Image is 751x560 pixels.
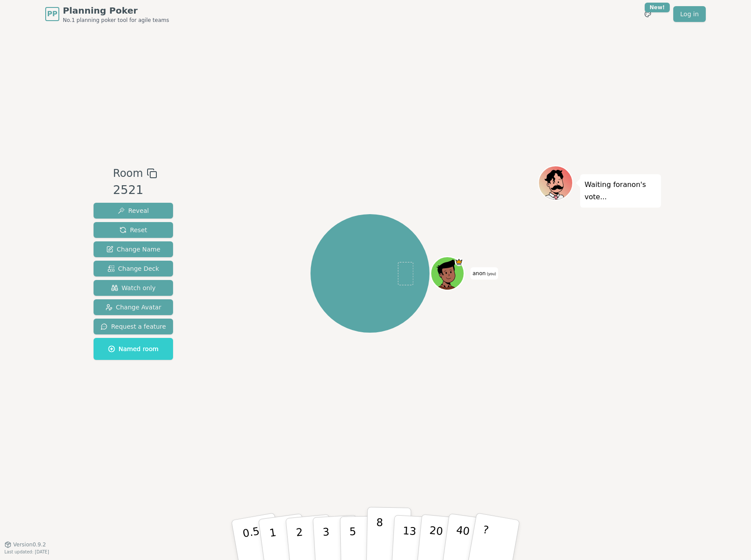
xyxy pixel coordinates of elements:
span: Change Avatar [105,303,162,312]
a: PPPlanning PokerNo.1 planning poker tool for agile teams [45,4,169,24]
span: Request a feature [101,322,166,331]
button: New! [640,6,656,22]
span: Change Name [106,245,160,254]
span: Reveal [118,206,149,215]
span: Change Deck [108,264,159,273]
button: Named room [94,338,173,360]
p: Waiting for anon 's vote... [585,179,657,203]
button: Change Name [94,241,173,257]
span: anon is the host [455,258,463,266]
button: Reset [94,222,173,238]
button: Request a feature [94,319,173,334]
span: Planning Poker [63,4,169,17]
span: Click to change your name [470,267,498,280]
button: Reveal [94,203,173,219]
span: (you) [486,272,496,276]
button: Watch only [94,280,173,296]
div: New! [645,3,670,12]
span: Version 0.9.2 [13,541,46,548]
span: Last updated: [DATE] [4,549,49,554]
button: Change Deck [94,261,173,276]
span: PP [47,9,57,19]
span: Watch only [111,284,156,292]
a: Log in [673,6,706,22]
button: Version0.9.2 [4,541,46,548]
span: Room [113,165,143,181]
span: Named room [108,345,159,353]
button: Click to change your avatar [432,258,463,289]
span: Reset [119,226,147,234]
button: Change Avatar [94,299,173,315]
span: No.1 planning poker tool for agile teams [63,17,169,24]
div: 2521 [113,181,157,199]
